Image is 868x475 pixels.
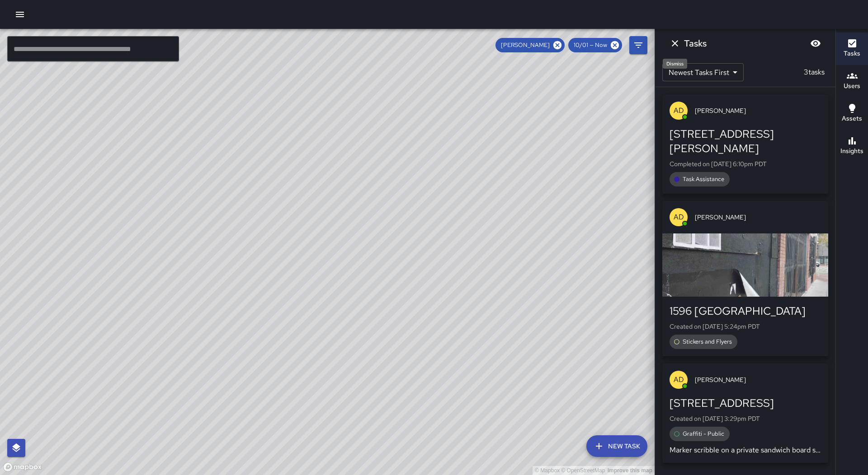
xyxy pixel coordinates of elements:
[670,127,821,156] div: [STREET_ADDRESS][PERSON_NAME]
[677,429,730,438] span: Graffiti - Public
[674,105,684,116] p: AD
[800,67,828,78] p: 3 tasks
[670,159,821,168] p: Completed on [DATE] 6:10pm PDT
[836,33,868,65] button: Tasks
[674,212,684,223] p: AD
[842,114,862,124] h6: Assets
[670,304,821,318] div: 1596 [GEOGRAPHIC_DATA]
[677,175,730,184] span: Task Assistance
[695,375,821,384] span: [PERSON_NAME]
[677,337,737,346] span: Stickers and Flyers
[836,65,868,98] button: Users
[662,94,828,194] button: AD[PERSON_NAME][STREET_ADDRESS][PERSON_NAME]Completed on [DATE] 6:10pm PDTTask Assistance
[670,445,821,456] p: Marker scribble on a private sandwich board sign in front of a cafe. (There is a photo attached)....
[495,41,555,50] span: [PERSON_NAME]
[695,106,821,115] span: [PERSON_NAME]
[495,38,565,52] div: [PERSON_NAME]
[807,34,825,52] button: Blur
[663,59,687,69] div: Dismiss
[670,396,821,410] div: [STREET_ADDRESS]
[586,435,647,457] button: New Task
[840,146,863,156] h6: Insights
[670,414,821,423] p: Created on [DATE] 3:29pm PDT
[674,374,684,385] p: AD
[662,63,744,81] div: Newest Tasks First
[666,34,684,52] button: Dismiss
[844,49,860,59] h6: Tasks
[836,130,868,163] button: Insights
[670,322,821,331] p: Created on [DATE] 5:24pm PDT
[662,363,828,463] button: AD[PERSON_NAME][STREET_ADDRESS]Created on [DATE] 3:29pm PDTGraffiti - PublicMarker scribble on a ...
[836,98,868,130] button: Assets
[695,213,821,222] span: [PERSON_NAME]
[629,36,647,54] button: Filters
[568,41,613,50] span: 10/01 — Now
[662,201,828,356] button: AD[PERSON_NAME]1596 [GEOGRAPHIC_DATA]Created on [DATE] 5:24pm PDTStickers and Flyers
[568,38,622,52] div: 10/01 — Now
[684,36,707,51] h6: Tasks
[844,81,860,91] h6: Users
